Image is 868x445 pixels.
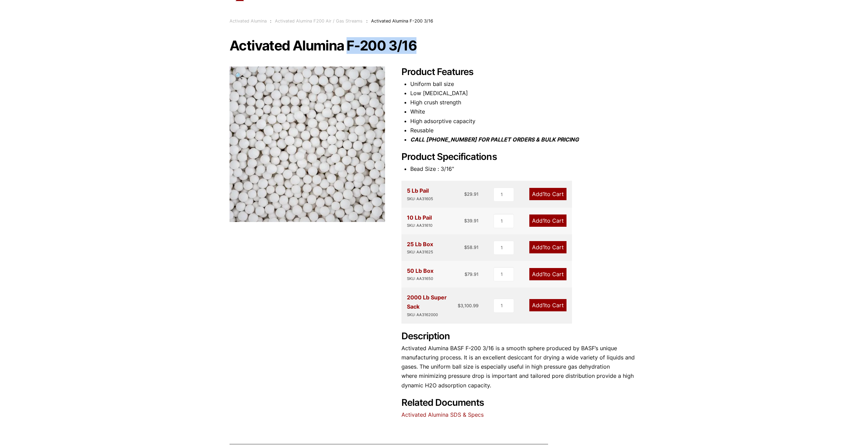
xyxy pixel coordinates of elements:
[235,72,243,79] span: 🔍
[371,18,433,24] span: Activated Alumina F-200 3/16
[410,126,639,135] li: Reusable
[543,217,545,224] span: 1
[543,302,545,309] span: 1
[464,191,479,197] bdi: 29.91
[529,299,567,311] a: Add1to Cart
[458,303,479,308] bdi: 3,100.99
[465,271,467,277] span: $
[230,66,248,85] a: View full-screen image gallery
[270,18,271,24] span: :
[410,98,639,107] li: High crush strength
[543,191,545,197] span: 1
[407,293,458,318] div: 2000 Lb Super Sack
[458,303,460,308] span: $
[410,136,579,143] i: CALL [PHONE_NUMBER] FOR PALLET ORDERS & BULK PRICING
[464,218,467,223] span: $
[407,240,433,255] div: 25 Lb Box
[464,244,467,250] span: $
[529,188,567,200] a: Add1to Cart
[410,164,639,174] li: Bead Size : 3/16"
[230,39,639,53] h1: Activated Alumina F-200 3/16
[407,276,433,282] div: SKU: AA31650
[464,244,479,250] bdi: 58.91
[407,213,432,229] div: 10 Lb Pail
[401,411,484,418] a: Activated Alumina SDS & Specs
[464,218,479,223] bdi: 39.91
[401,331,639,342] h2: Description
[529,241,567,253] a: Add1to Cart
[401,344,639,390] p: Activated Alumina BASF F-200 3/16 is a smooth sphere produced by BASF’s unique manufacturing proc...
[410,117,639,126] li: High adsorptive capacity
[407,312,458,318] div: SKU: AA3162000
[407,266,433,282] div: 50 Lb Box
[366,18,368,24] span: :
[529,268,567,280] a: Add1to Cart
[230,18,267,24] a: Activated Alumina
[401,66,639,78] h2: Product Features
[465,271,479,277] bdi: 79.91
[407,186,433,202] div: 5 Lb Pail
[543,244,545,251] span: 1
[275,18,363,24] a: Activated Alumina F200 Air / Gas Streams
[407,196,433,202] div: SKU: AA31605
[529,214,567,227] a: Add1to Cart
[407,222,432,229] div: SKU: AA31610
[410,89,639,98] li: Low [MEDICAL_DATA]
[401,151,639,163] h2: Product Specifications
[464,191,467,197] span: $
[410,79,639,89] li: Uniform ball size
[543,271,545,278] span: 1
[407,249,433,255] div: SKU: AA31625
[410,107,639,116] li: White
